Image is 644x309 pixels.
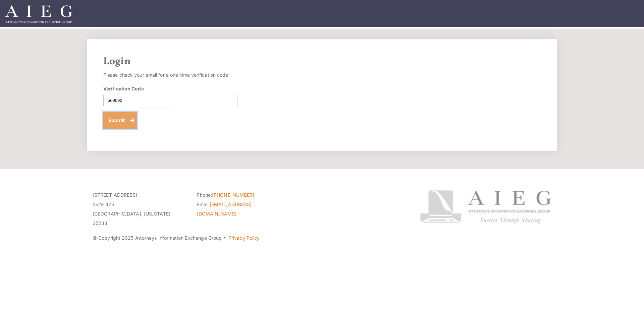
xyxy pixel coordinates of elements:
h2: Login [103,55,541,68]
li: Phone: [197,190,290,200]
p: [STREET_ADDRESS] Suite 425 [GEOGRAPHIC_DATA], [US_STATE] 35233 [93,190,186,228]
a: Privacy Policy [228,235,260,241]
button: Submit [103,112,137,129]
a: [PHONE_NUMBER] [212,192,254,198]
img: Attorneys Information Exchange Group logo [420,190,551,224]
a: [EMAIL_ADDRESS][DOMAIN_NAME] [197,201,252,217]
p: Please check your email for a one-time verification code [103,70,237,80]
li: Email: [197,200,290,219]
label: Verification Code [103,85,144,92]
img: Attorneys Information Exchange Group [5,5,72,23]
span: · [223,238,226,241]
p: © Copyright 2025 Attorneys Information Exchange Group [93,233,395,243]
